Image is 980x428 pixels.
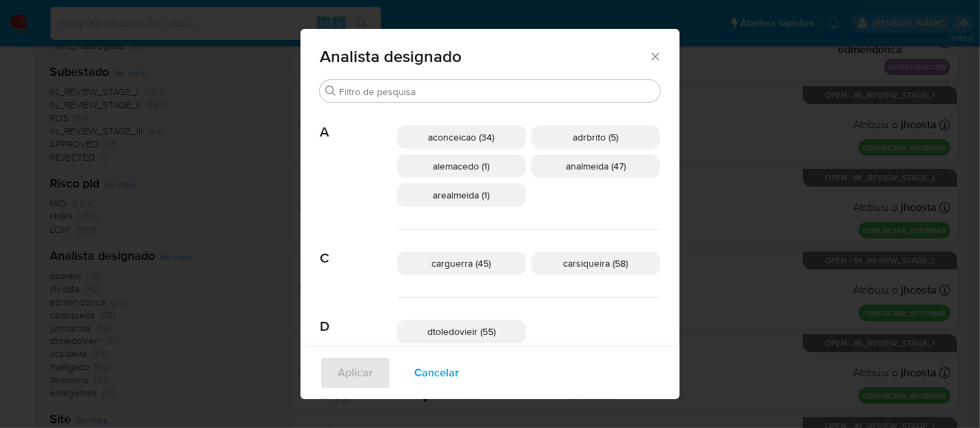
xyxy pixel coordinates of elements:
span: adrbrito (5) [573,130,619,144]
span: dtoledovieir (55) [427,325,496,338]
button: Cancelar [396,356,477,389]
div: arealmeida (1) [397,183,526,207]
button: Fechar [649,50,661,62]
div: dtoledovieir (55) [397,320,526,343]
span: C [320,230,397,267]
div: carguerra (45) [397,252,526,275]
span: alemacedo (1) [433,159,490,173]
div: aconceicao (34) [397,125,526,149]
span: carguerra (45) [432,256,491,270]
input: Filtro de pesquisa [339,85,655,98]
div: analmeida (47) [531,154,660,178]
div: adrbrito (5) [531,125,660,149]
div: carsiqueira (58) [531,252,660,275]
span: arealmeida (1) [433,188,490,202]
span: Cancelar [414,358,459,388]
span: A [320,103,397,141]
span: carsiqueira (58) [564,256,629,270]
div: alemacedo (1) [397,154,526,178]
span: Analista designado [320,48,649,65]
span: aconceicao (34) [429,130,495,144]
span: D [320,298,397,335]
button: Buscar [325,85,336,96]
span: analmeida (47) [566,159,626,173]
